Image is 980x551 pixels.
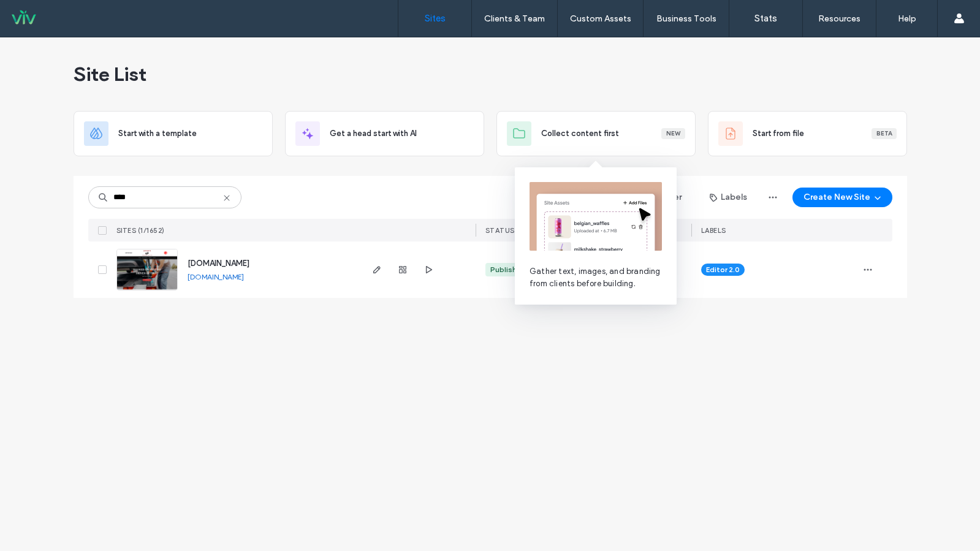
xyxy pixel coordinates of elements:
[792,188,892,207] button: Create New Site
[490,264,526,275] div: Published
[530,265,662,290] span: Gather text, images, and branding from clients before building.
[753,127,804,140] span: Start from file
[706,264,740,275] span: Editor 2.0
[570,13,631,24] label: Custom Assets
[118,127,197,140] span: Start with a template
[116,226,165,235] span: SITES (1/1652)
[188,272,244,281] a: [DOMAIN_NAME]
[872,128,897,139] div: Beta
[484,13,545,24] label: Clients & Team
[485,226,515,235] span: STATUS
[530,182,662,251] img: content-collection.png
[330,127,417,140] span: Get a head start with AI
[541,127,619,140] span: Collect content first
[188,259,249,268] a: [DOMAIN_NAME]
[74,111,273,156] div: Start with a template
[661,128,685,139] div: New
[699,188,758,207] button: Labels
[754,13,777,24] label: Stats
[898,13,916,24] label: Help
[701,226,726,235] span: LABELS
[656,13,716,24] label: Business Tools
[708,111,907,156] div: Start from fileBeta
[425,13,446,24] label: Sites
[496,111,696,156] div: Collect content firstNew
[818,13,860,24] label: Resources
[285,111,484,156] div: Get a head start with AI
[74,62,146,86] span: Site List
